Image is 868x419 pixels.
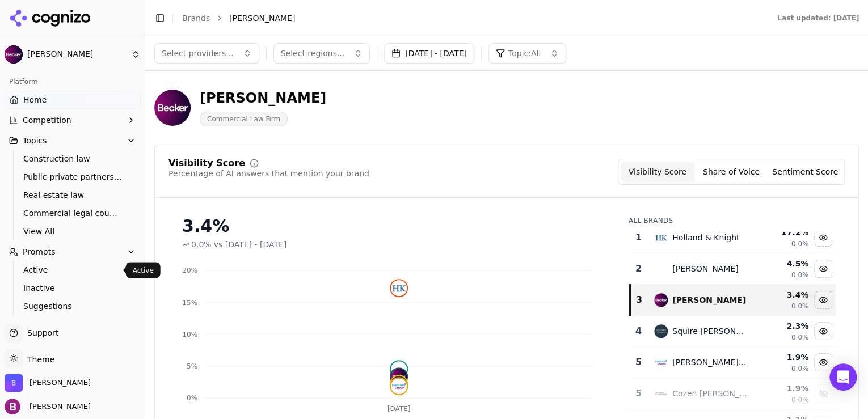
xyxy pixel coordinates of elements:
span: Competition [23,115,71,126]
img: becker [391,369,407,384]
span: 0.0% [791,395,809,404]
tspan: 15% [182,299,197,307]
div: Last updated: [DATE] [777,14,859,23]
span: Theme [23,355,54,364]
span: 0.0% [791,364,809,373]
img: becker [654,293,668,307]
span: Home [23,94,47,105]
div: 4.5 % [756,258,808,269]
img: squire patton boggs [654,324,668,338]
a: Home [5,91,140,109]
img: Becker [5,374,23,392]
img: squire patton boggs [391,376,407,392]
span: [PERSON_NAME] [25,401,91,412]
div: Squire [PERSON_NAME] [PERSON_NAME] [672,325,747,337]
div: [PERSON_NAME] [672,263,738,274]
span: Select providers... [162,48,234,59]
button: Hide squire patton boggs data [814,322,832,340]
span: 0.0% [791,270,809,280]
div: 17.2 % [756,227,808,238]
span: Real estate law [23,189,122,201]
span: 0.0% [791,302,809,311]
img: Becker [154,90,191,126]
div: 4 [634,324,643,338]
tr: 2duane morris[PERSON_NAME]4.5%0.0%Hide duane morris data [630,253,836,285]
span: Inactive [23,282,122,294]
span: Support [23,327,58,338]
tspan: 10% [182,331,197,338]
tspan: 5% [187,362,197,370]
div: All Brands [629,216,836,225]
div: 1 [634,231,643,244]
a: Inactive [19,280,127,296]
span: 0.0% [791,239,809,248]
span: 0.0% [791,333,809,342]
tspan: 0% [187,394,197,402]
div: Holland & Knight [672,232,739,243]
a: Suggestions [19,298,127,314]
div: Cozen [PERSON_NAME] [672,388,747,399]
tr: 5troutman pepper[PERSON_NAME] Pepper1.9%0.0%Hide troutman pepper data [630,347,836,378]
div: 1.9 % [756,383,808,394]
div: 5 [634,387,643,400]
img: duane morris [654,262,668,276]
p: Active [133,265,154,274]
button: Open organization switcher [5,374,91,392]
span: Topic: All [508,48,541,59]
div: 2.3 % [756,320,808,332]
button: Prompts [5,243,140,261]
span: 0.0% [191,239,212,250]
div: Percentage of AI answers that mention your brand [168,168,369,179]
a: Public-private partnerships [19,169,127,185]
a: Real estate law [19,187,127,203]
span: [PERSON_NAME] [229,12,295,24]
div: Visibility Score [168,159,245,168]
div: 3 [635,293,643,307]
button: Share of Voice [694,162,768,182]
span: Becker [30,378,91,388]
a: Construction law [19,151,127,167]
tspan: [DATE] [387,405,411,413]
tr: 4squire patton boggsSquire [PERSON_NAME] [PERSON_NAME]2.3%0.0%Hide squire patton boggs data [630,316,836,347]
div: [PERSON_NAME] [200,89,326,107]
span: Prompts [23,246,56,257]
img: holland & knight [391,280,407,296]
span: vs [DATE] - [DATE] [214,239,287,250]
tr: 5cozen o'connorCozen [PERSON_NAME]1.9%0.0%Show cozen o'connor data [630,378,836,409]
button: Hide holland & knight data [814,228,832,247]
span: Topics [23,135,47,146]
button: Hide becker data [814,291,832,309]
button: Sentiment Score [768,162,842,182]
button: Open user button [5,399,91,414]
button: Show cozen o'connor data [814,384,832,403]
a: Citations [5,318,140,336]
div: 1.9 % [756,352,808,363]
nav: breadcrumb [182,12,755,24]
span: Construction law [23,153,122,164]
button: Hide duane morris data [814,260,832,278]
div: Platform [5,73,140,91]
img: Becker [5,399,20,414]
span: Commercial Law Firm [200,112,288,126]
button: Visibility Score [621,162,694,182]
img: troutman pepper [654,355,668,369]
a: Active [19,262,127,278]
button: [DATE] - [DATE] [384,43,474,64]
span: Suggestions [23,301,122,312]
span: Select regions... [281,48,345,59]
tr: 3becker[PERSON_NAME]3.4%0.0%Hide becker data [630,285,836,316]
button: Topics [5,132,140,150]
a: View All [19,223,127,239]
div: 2 [634,262,643,276]
img: Becker [5,45,23,64]
div: Open Intercom Messenger [829,363,857,391]
a: Commercial legal counsel [19,205,127,221]
span: Public-private partnerships [23,171,122,183]
button: Hide troutman pepper data [814,353,832,371]
span: [PERSON_NAME] [27,49,127,60]
img: duane morris [391,361,407,377]
a: Brands [182,14,210,23]
div: 3.4 % [756,289,808,301]
tspan: 20% [182,266,197,274]
img: cozen o'connor [654,387,668,400]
